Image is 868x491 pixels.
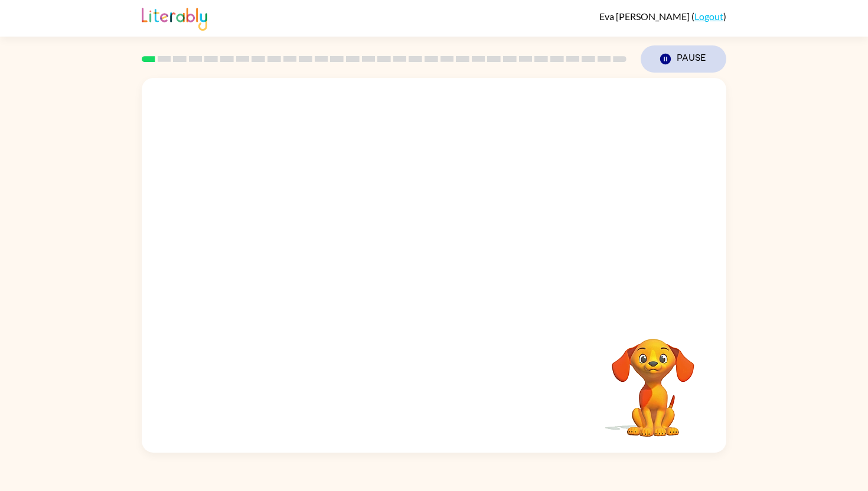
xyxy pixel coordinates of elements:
img: Literably [142,5,207,31]
video: Your browser must support playing .mp4 files to use Literably. Please try using another browser. [594,320,712,438]
div: ( ) [599,11,726,22]
a: Logout [694,11,723,22]
button: Pause [641,45,726,73]
span: Eva [PERSON_NAME] [599,11,691,22]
